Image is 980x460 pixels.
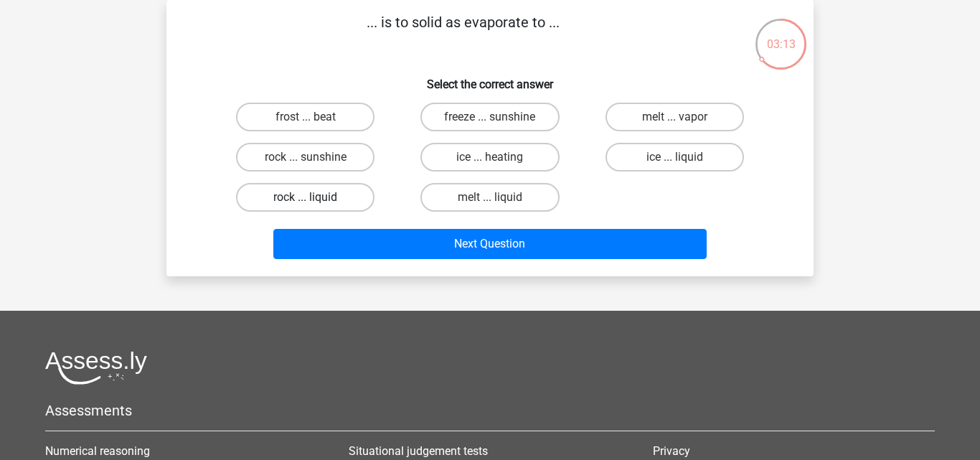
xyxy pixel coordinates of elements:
h6: Select the correct answer [189,66,791,91]
label: melt ... liquid [420,183,559,212]
a: Numerical reasoning [45,444,150,458]
a: Privacy [653,444,690,458]
label: frost ... beat [236,103,374,131]
label: rock ... sunshine [236,143,374,172]
p: ... is to solid as evaporate to ... [189,11,737,55]
label: ice ... heating [420,143,559,172]
label: melt ... vapor [606,103,744,131]
label: freeze ... sunshine [420,103,559,131]
a: Situational judgement tests [349,444,488,458]
label: ice ... liquid [606,143,744,172]
h5: Assessments [45,402,935,419]
img: Assessly logo [45,351,147,385]
label: rock ... liquid [236,183,374,212]
div: 03:13 [754,17,808,53]
button: Next Question [273,229,707,259]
